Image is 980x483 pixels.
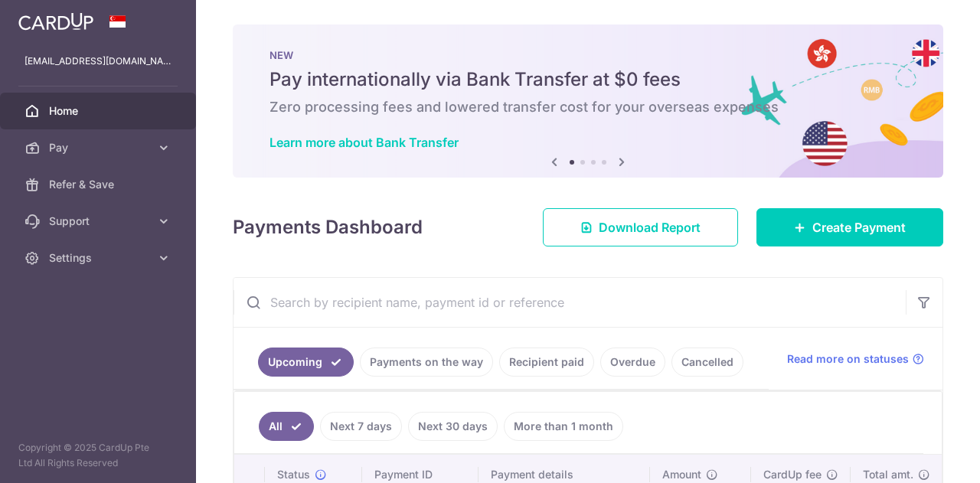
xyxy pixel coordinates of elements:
[258,348,354,377] a: Upcoming
[504,412,623,441] a: More than 1 month
[233,24,943,178] img: Bank transfer banner
[234,278,906,327] input: Search by recipient name, payment id or reference
[49,214,150,229] span: Support
[543,208,738,246] a: Download Report
[18,12,93,31] img: CardUp
[49,250,150,266] span: Settings
[269,98,906,116] h6: Zero processing fees and lowered transfer cost for your overseas expenses
[763,467,822,482] span: CardUp fee
[360,348,493,377] a: Payments on the way
[259,412,314,441] a: All
[863,467,913,482] span: Total amt.
[269,49,906,61] p: NEW
[49,140,150,155] span: Pay
[320,412,402,441] a: Next 7 days
[671,348,743,377] a: Cancelled
[662,467,701,482] span: Amount
[269,135,459,150] a: Learn more about Bank Transfer
[499,348,594,377] a: Recipient paid
[787,351,909,367] span: Read more on statuses
[812,218,906,237] span: Create Payment
[408,412,498,441] a: Next 30 days
[277,467,310,482] span: Status
[787,351,924,367] a: Read more on statuses
[269,67,906,92] h5: Pay internationally via Bank Transfer at $0 fees
[49,177,150,192] span: Refer & Save
[600,348,665,377] a: Overdue
[49,103,150,119] span: Home
[24,54,171,69] p: [EMAIL_ADDRESS][DOMAIN_NAME]
[756,208,943,246] a: Create Payment
[599,218,701,237] span: Download Report
[233,214,423,241] h4: Payments Dashboard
